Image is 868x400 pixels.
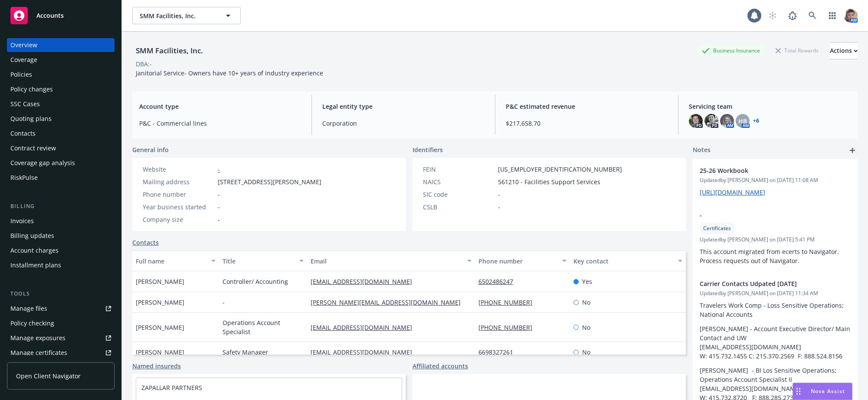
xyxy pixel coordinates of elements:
a: Report a Bug [784,7,801,24]
a: Billing updates [7,229,115,243]
span: - [218,215,220,224]
a: Installment plans [7,258,115,272]
div: FEIN [423,165,495,174]
a: [PHONE_NUMBER] [478,323,539,332]
div: Contacts [10,127,36,140]
span: - [218,202,220,211]
span: No [582,348,590,357]
div: Manage exposures [10,331,66,345]
span: HB [738,117,747,126]
button: Full name [132,250,219,271]
span: Account type [139,102,301,111]
span: Legal entity type [322,102,484,111]
span: Corporation [322,119,484,128]
a: Manage exposures [7,331,115,345]
a: Contacts [132,238,159,247]
button: Email [307,250,475,271]
span: Carrier Contacts Udpated [DATE] [700,279,828,288]
a: Manage files [7,302,115,315]
span: Updated by [PERSON_NAME] on [DATE] 11:34 AM [700,289,851,297]
span: [PERSON_NAME] [136,298,184,307]
div: Email [311,257,462,266]
span: Identifiers [413,145,443,154]
a: [EMAIL_ADDRESS][DOMAIN_NAME] [311,277,419,286]
span: General info [132,145,169,154]
div: DBA: - [136,59,152,68]
div: Quoting plans [10,112,52,126]
a: Coverage [7,53,115,67]
span: Servicing team [689,102,851,111]
img: photo [844,9,858,23]
span: P&C - Commercial lines [139,119,301,128]
div: Coverage [10,53,37,67]
button: Key contact [570,250,686,271]
span: [PERSON_NAME] [136,348,184,357]
div: Overview [10,38,37,52]
img: photo [704,114,718,128]
a: Search [804,7,821,24]
div: Phone number [478,257,557,266]
a: [PERSON_NAME][EMAIL_ADDRESS][DOMAIN_NAME] [311,298,468,306]
div: Billing updates [10,229,54,243]
div: Key contact [573,257,673,266]
span: - [498,190,500,199]
span: Updated by [PERSON_NAME] on [DATE] 11:08 AM [700,176,851,184]
a: [EMAIL_ADDRESS][DOMAIN_NAME] [311,323,419,332]
div: Invoices [10,214,34,228]
a: Affiliated accounts [413,361,468,371]
a: [URL][DOMAIN_NAME] [700,188,765,196]
div: Contract review [10,141,56,155]
div: Policy changes [10,82,53,96]
span: Certificates [703,224,731,232]
span: Yes [582,277,592,286]
button: Nova Assist [793,383,852,400]
div: Billing [7,202,115,211]
a: Overview [7,38,115,52]
button: SMM Facilities, Inc. [132,7,241,24]
div: Actions [830,42,858,59]
span: Controller/ Accounting [223,277,288,286]
div: NAICS [423,177,495,186]
span: No [582,323,590,332]
a: Contacts [7,127,115,140]
span: 25-26 Workbook [700,166,828,175]
span: - [218,190,220,199]
span: [STREET_ADDRESS][PERSON_NAME] [218,177,321,186]
button: Phone number [475,250,570,271]
span: [PERSON_NAME] [136,277,184,286]
a: Coverage gap analysis [7,156,115,170]
a: Invoices [7,214,115,228]
a: add [847,145,858,156]
div: Title [223,257,294,266]
span: No [582,298,590,307]
img: photo [720,114,734,128]
a: Accounts [7,3,115,28]
div: Installment plans [10,258,61,272]
div: Business Insurance [698,45,764,56]
a: [EMAIL_ADDRESS][DOMAIN_NAME] [311,348,419,356]
div: CSLB [423,202,495,211]
div: SIC code [423,190,495,199]
span: [PERSON_NAME] [136,323,184,332]
span: SMM Facilities, Inc. [140,11,215,20]
div: Mailing address [143,177,214,186]
span: 561210 - Facilities Support Services [498,177,600,186]
div: Tools [7,289,115,298]
div: Website [143,165,214,174]
span: Updated by [PERSON_NAME] on [DATE] 5:41 PM [700,236,851,244]
a: RiskPulse [7,171,115,185]
span: Open Client Navigator [16,371,81,380]
div: SSC Cases [10,97,40,111]
a: Policy checking [7,316,115,330]
span: $217,658.70 [506,119,668,128]
span: Accounts [36,12,64,19]
span: Operations Account Specialist [223,318,304,336]
span: - [223,298,225,307]
a: Manage certificates [7,346,115,360]
div: Company size [143,215,214,224]
a: Switch app [824,7,841,24]
span: Notes [693,145,711,156]
a: Quoting plans [7,112,115,126]
a: Account charges [7,244,115,257]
